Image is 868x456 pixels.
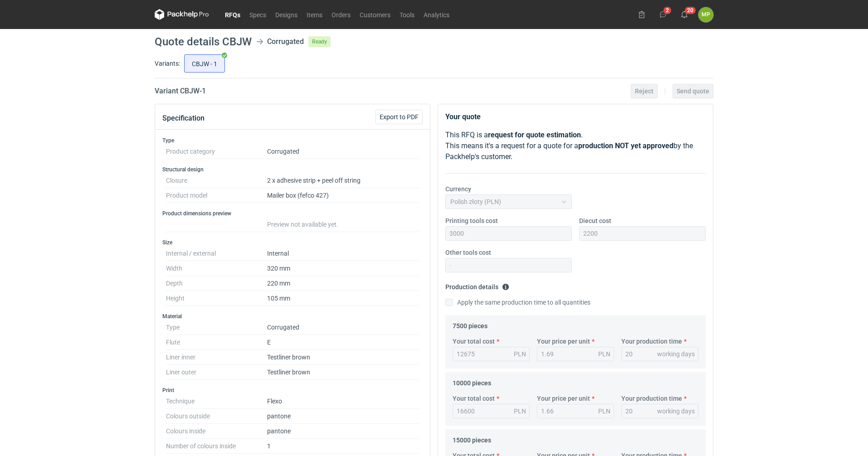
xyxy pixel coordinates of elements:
[162,313,423,320] h3: Material
[267,173,419,188] dd: 2 x adhesive strip + peel off string
[162,387,423,394] h3: Print
[657,349,695,359] div: working days
[514,407,526,416] div: PLN
[656,7,670,22] button: 2
[162,137,423,144] h3: Type
[271,9,302,20] a: Designs
[327,9,355,20] a: Orders
[166,320,267,335] dt: Type
[162,107,205,129] button: Specification
[598,349,610,359] div: PLN
[267,291,419,306] dd: 105 mm
[453,337,495,346] label: Your total cost
[155,59,180,68] label: Variants:
[166,424,267,439] dt: Colours inside
[698,7,713,22] button: MP
[267,409,419,424] dd: pantone
[453,433,491,444] legend: 15000 pieces
[445,298,590,307] label: Apply the same production time to all quantities
[267,335,419,350] dd: E
[267,188,419,203] dd: Mailer box (fefco 427)
[267,276,419,291] dd: 220 mm
[380,114,419,120] span: Export to PDF
[166,335,267,350] dt: Flute
[355,9,395,20] a: Customers
[166,291,267,306] dt: Height
[308,36,331,47] span: Ready
[445,248,491,257] label: Other tools cost
[166,144,267,159] dt: Product category
[166,439,267,454] dt: Number of colours inside
[445,184,471,194] label: Currency
[267,221,338,228] span: Preview not available yet.
[673,84,713,98] button: Send quote
[162,239,423,246] h3: Size
[184,54,225,73] label: CBJW - 1
[267,261,419,276] dd: 320 mm
[166,276,267,291] dt: Depth
[245,9,271,20] a: Specs
[445,280,509,291] legend: Production details
[166,173,267,188] dt: Closure
[155,36,252,47] h1: Quote details CBJW
[537,394,590,403] label: Your price per unit
[166,409,267,424] dt: Colours outside
[267,36,304,47] div: Corrugated
[166,350,267,365] dt: Liner inner
[621,337,682,346] label: Your production time
[166,261,267,276] dt: Width
[677,88,709,94] span: Send quote
[267,350,419,365] dd: Testliner brown
[267,394,419,409] dd: Flexo
[267,424,419,439] dd: pantone
[395,9,419,20] a: Tools
[375,110,423,124] button: Export to PDF
[453,319,488,330] legend: 7500 pieces
[537,337,590,346] label: Your price per unit
[267,320,419,335] dd: Corrugated
[267,439,419,454] dd: 1
[631,84,658,98] button: Reject
[635,88,653,94] span: Reject
[166,365,267,380] dt: Liner outer
[419,9,454,20] a: Analytics
[302,9,327,20] a: Items
[267,365,419,380] dd: Testliner brown
[453,394,495,403] label: Your total cost
[657,407,695,416] div: working days
[166,188,267,203] dt: Product model
[514,349,526,359] div: PLN
[598,407,610,416] div: PLN
[155,86,206,97] h2: Variant CBJW - 1
[698,7,713,22] div: Magdalena Polakowska
[166,394,267,409] dt: Technique
[162,210,423,217] h3: Product dimensions preview
[579,216,611,225] label: Diecut cost
[155,9,209,20] svg: Packhelp Pro
[162,166,423,173] h3: Structural design
[267,246,419,261] dd: Internal
[445,112,481,121] strong: Your quote
[578,141,673,150] strong: production NOT yet approved
[453,376,491,387] legend: 10000 pieces
[220,9,245,20] a: RFQs
[488,131,581,139] strong: request for quote estimation
[677,7,692,22] button: 20
[445,130,706,162] p: This RFQ is a . This means it's a request for a quote for a by the Packhelp's customer.
[267,144,419,159] dd: Corrugated
[166,246,267,261] dt: Internal / external
[621,394,682,403] label: Your production time
[445,216,498,225] label: Printing tools cost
